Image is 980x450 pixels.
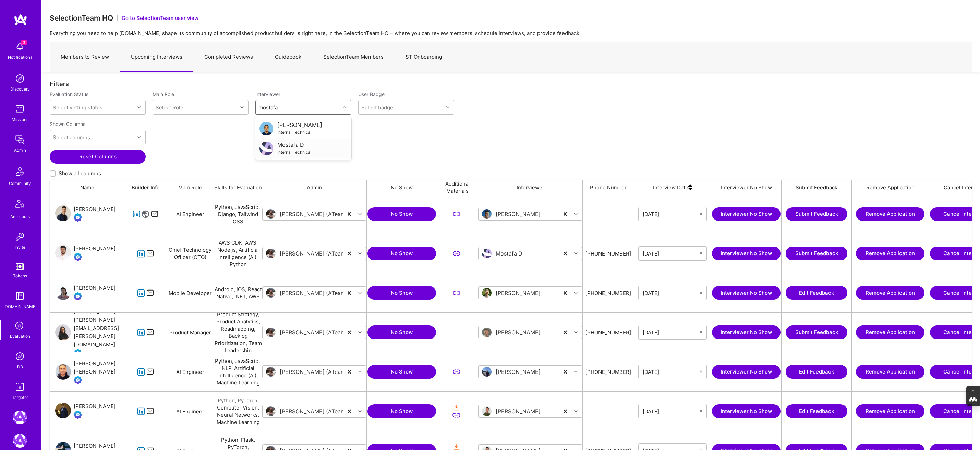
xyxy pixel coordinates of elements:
img: Evaluation Call Booked [74,292,82,300]
div: Internal Technical [277,129,322,136]
i: icon LinkSecondary [452,250,460,258]
div: [PERSON_NAME] [74,245,116,253]
img: User Avatar [266,288,276,298]
button: Interviewer No Show [712,404,781,418]
div: Filters [50,80,972,87]
div: [DOMAIN_NAME] [3,303,37,310]
img: tokens [16,263,24,270]
i: icon Mail [146,368,154,376]
a: A.Team: Leading A.Team's Marketing & DemandGen [11,411,28,424]
i: icon LinkSecondary [452,411,460,419]
button: Interviewer No Show [712,325,781,339]
div: No Show [367,180,437,194]
img: Evaluation Call Booked [74,213,82,222]
div: [PHONE_NUMBER] [585,329,631,336]
img: User Avatar [266,209,276,219]
div: Select columns... [53,134,94,141]
button: Remove Application [856,286,924,300]
label: Main Role [153,91,249,97]
img: Community [12,163,28,180]
i: icon Chevron [574,410,578,413]
img: User Avatar [259,122,273,135]
button: Remove Application [856,247,924,260]
button: Submit Feedback [786,247,847,260]
div: Main Role [166,180,214,194]
button: Interviewer No Show [712,207,781,221]
div: [PHONE_NUMBER] [585,250,631,257]
img: Skill Targeter [13,380,27,394]
label: Evaluation Status [50,91,88,97]
img: User Avatar [266,367,276,377]
button: Edit Feedback [786,404,847,418]
button: Remove Application [856,404,924,418]
img: Evaluation Call Booked [74,253,82,261]
button: Remove Application [856,207,924,221]
div: Remove Application [852,180,929,194]
input: Select Date... [643,289,700,296]
img: Admin Search [13,350,27,363]
img: User Avatar [55,284,71,300]
div: Select badge... [361,104,397,111]
div: Mobile Developer [166,273,214,312]
a: User Avatar[PERSON_NAME]Evaluation Call Booked [55,245,116,262]
div: Select Role... [156,104,187,111]
img: Evaluation Call Booked [74,411,82,419]
div: Mostafa D [277,141,312,149]
div: Builder Info [125,180,166,194]
i: icon linkedIn [137,368,145,376]
i: icon linkedIn [137,407,145,415]
i: icon Mail [146,407,154,415]
div: AI Engineer [166,352,214,391]
button: No Show [367,404,436,418]
i: icon LinkSecondary [452,210,460,218]
img: User Avatar [55,245,71,261]
i: icon Chevron [574,291,578,295]
div: Tokens [13,272,27,280]
img: User Avatar [482,288,492,298]
a: A.Team: GenAI Practice Framework [11,434,28,448]
i: icon Chevron [137,106,141,109]
button: Edit Feedback [786,286,847,300]
i: icon Chevron [343,106,347,109]
img: User Avatar [259,142,273,155]
img: Evaluation Call Booked [74,349,82,357]
i: icon Chevron [574,252,578,255]
i: icon Chevron [358,370,362,374]
i: icon linkedIn [137,329,145,336]
button: No Show [367,286,436,300]
i: icon Chevron [358,331,362,334]
label: User Badge [358,91,385,97]
i: icon linkedIn [137,250,145,258]
a: Guidebook [264,42,312,72]
i: icon SelectionTeam [13,320,26,333]
img: sort [688,180,692,194]
button: Remove Application [856,325,924,339]
button: No Show [367,247,436,260]
i: icon LinkSecondary [452,289,460,297]
div: DB [17,363,23,370]
i: icon Chevron [358,410,362,413]
button: Submit Feedback [786,325,847,339]
i: icon OrangeDownload [452,404,460,412]
div: Admin [14,146,26,154]
button: No Show [367,365,436,379]
button: Reset Columns [50,150,146,164]
div: Python, PyTorch, Computer Vision, Neural Networks, Machine Learning [214,392,262,431]
i: icon Mail [146,329,154,336]
div: [PERSON_NAME] [PERSON_NAME] [74,359,125,376]
img: User Avatar [55,403,71,418]
div: Interview Date [634,180,711,194]
div: Targeter [12,394,28,401]
i: icon Chevron [137,135,141,139]
i: icon Chevron [574,370,578,374]
div: AI Engineer [166,194,214,234]
img: Invite [13,230,27,244]
a: Edit Feedback [786,365,847,379]
div: Select vetting status... [53,104,107,111]
img: bell [13,40,27,54]
img: User Avatar [482,328,492,337]
a: User Avatar[PERSON_NAME]Evaluation Call Booked [55,402,116,420]
button: Interviewer No Show [712,365,781,379]
img: admin teamwork [13,133,27,146]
